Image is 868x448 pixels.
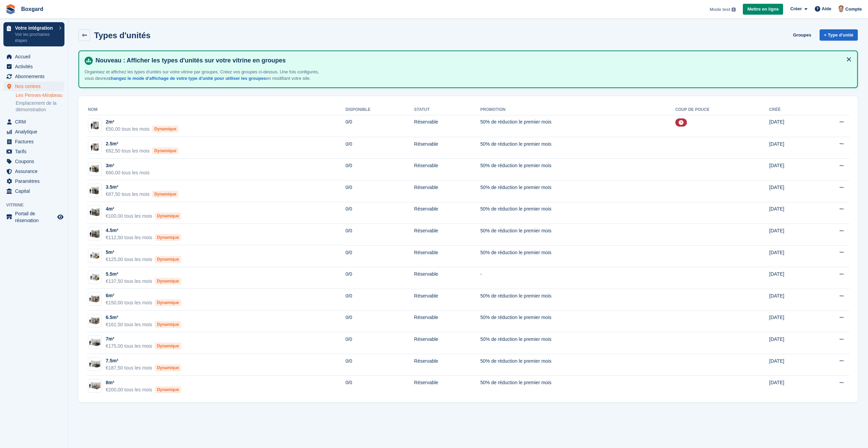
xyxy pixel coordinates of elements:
td: 0/0 [345,332,414,354]
td: 0/0 [345,180,414,202]
div: Dynamique [155,386,181,393]
td: Réservable [414,332,480,354]
td: 0/0 [345,159,414,180]
img: icon-info-grey-7440780725fd019a000dd9b08b2336e03edf1995a4989e88bcd33f0948082b44.svg [732,8,736,12]
img: 10m2%20unit.jpg [88,381,101,391]
td: 50% de réduction le premier mois [480,354,675,376]
span: Nos centres [15,82,56,91]
td: [DATE] [769,159,810,180]
span: Assurance [15,167,56,176]
span: Mettre en ligne [747,6,779,13]
span: Portail de réservation [15,210,56,224]
td: 50% de réduction le premier mois [480,332,675,354]
h4: Nouveau : Afficher les types d'unités sur votre vitrine en groupes [93,57,852,64]
div: €50,00 tous les mois [106,126,178,133]
span: Créer [790,5,802,12]
div: €60,00 tous les mois [106,169,149,176]
span: Abonnements [15,72,56,81]
img: 5m2%20unit.jpg [88,272,101,282]
a: menu [3,62,64,71]
th: Coup de pouce [675,104,769,115]
div: €162,50 tous les mois [106,321,181,328]
img: 6m2%20unit.jpg [88,294,101,304]
div: Dynamique [155,364,181,371]
td: Réservable [414,376,480,397]
td: 50% de réduction le premier mois [480,159,675,180]
th: Nom [87,104,345,115]
td: 50% de réduction le premier mois [480,202,675,224]
td: 50% de réduction le premier mois [480,376,675,397]
td: Réservable [414,310,480,332]
div: €187,50 tous les mois [106,364,181,372]
div: 7.5m² [106,357,181,364]
a: menu [3,127,64,136]
span: Tarifs [15,147,56,156]
a: menu [3,157,64,166]
div: €87,50 tous les mois [106,191,178,198]
td: 0/0 [345,289,414,310]
td: 0/0 [345,267,414,289]
th: Créé [769,104,810,115]
div: 7m² [106,335,181,343]
span: Compte [845,6,862,13]
a: Boxgard [18,3,46,15]
td: [DATE] [769,224,810,246]
p: Votre intégration [15,26,56,30]
div: 5.5m² [106,271,181,278]
td: Réservable [414,202,480,224]
div: Dynamique [152,191,178,198]
span: Accueil [15,52,56,61]
div: 2.5m² [106,140,178,147]
a: menu [3,147,64,156]
td: 0/0 [345,310,414,332]
td: 0/0 [345,224,414,246]
a: menu [3,72,64,81]
td: 50% de réduction le premier mois [480,180,675,202]
p: Voir les prochaines étapes [15,31,56,44]
a: menu [3,82,64,91]
th: Statut [414,104,480,115]
td: 0/0 [345,115,414,137]
span: Paramètres [15,176,56,186]
td: Réservable [414,289,480,310]
img: 6m2%20unit.jpg [88,316,101,326]
td: [DATE] [769,137,810,159]
td: [DATE] [769,115,810,137]
div: €137,50 tous les mois [106,278,181,285]
a: changez le mode d'affichage de votre type d'unité pour utiliser les groupes [108,76,266,81]
a: Emplacement de la démonstration [16,100,64,113]
td: 50% de réduction le premier mois [480,224,675,246]
td: 50% de réduction le premier mois [480,289,675,310]
div: 3m² [106,162,149,169]
a: Mettre en ligne [743,4,783,15]
img: 7m2%20unit.jpg [88,337,101,347]
a: Boutique d'aperçu [56,213,64,221]
span: CRM [15,117,56,127]
td: 0/0 [345,354,414,376]
a: menu [3,137,64,146]
div: 2m² [106,118,178,126]
h2: Types d'unités [94,31,150,40]
a: menu [3,167,64,176]
div: €100,00 tous les mois [106,213,181,220]
div: 6.5m² [106,314,181,321]
div: €200,00 tous les mois [106,386,181,393]
div: €150,00 tous les mois [106,299,181,306]
td: [DATE] [769,180,810,202]
td: Réservable [414,267,480,289]
th: Promotion [480,104,675,115]
span: Analytique [15,127,56,136]
td: 0/0 [345,137,414,159]
div: Dynamique [152,126,178,132]
td: Réservable [414,354,480,376]
img: 2m2%20unit.jpg [88,120,101,130]
span: Coupons [15,157,56,166]
div: 4.5m² [106,227,181,234]
td: [DATE] [769,376,810,397]
td: 0/0 [345,245,414,267]
td: 50% de réduction le premier mois [480,245,675,267]
div: €62,50 tous les mois [106,147,178,155]
td: 0/0 [345,202,414,224]
td: 50% de réduction le premier mois [480,310,675,332]
td: [DATE] [769,354,810,376]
